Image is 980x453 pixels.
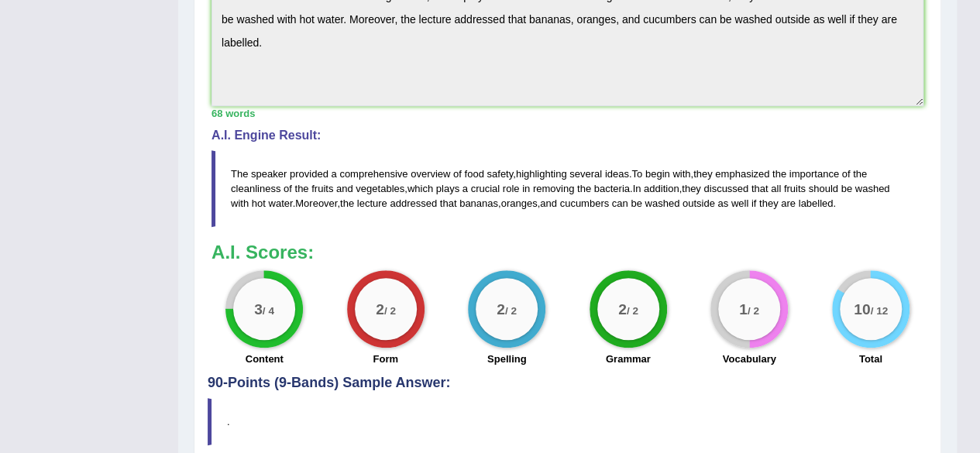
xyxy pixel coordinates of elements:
[295,197,337,209] span: Moreover
[789,168,839,180] span: importance
[407,183,433,194] span: which
[440,197,457,209] span: that
[854,183,889,194] span: washed
[715,168,769,180] span: emphasized
[645,197,679,209] span: washed
[453,168,462,180] span: of
[606,352,651,366] label: Grammar
[645,168,670,180] span: begin
[290,168,328,180] span: provided
[759,197,779,209] span: they
[577,183,591,194] span: the
[672,168,690,180] span: with
[516,168,567,180] span: highlighting
[632,183,641,194] span: In
[487,168,513,180] span: safety
[357,197,387,209] span: lecture
[853,168,867,180] span: the
[841,183,851,194] span: be
[211,106,923,121] div: 68 words
[605,168,629,180] span: ideas
[612,197,628,209] span: can
[268,197,292,209] span: water
[340,197,354,209] span: the
[294,183,308,194] span: the
[751,197,757,209] span: if
[683,197,715,209] span: outside
[784,183,806,194] span: fruits
[717,197,728,209] span: as
[436,183,459,194] span: plays
[373,352,398,366] label: Form
[501,197,538,209] span: oranges
[631,197,641,209] span: be
[798,197,833,209] span: labelled
[462,183,468,194] span: a
[739,300,748,317] big: 1
[522,183,530,194] span: in
[246,352,284,366] label: Content
[231,197,249,209] span: with
[390,197,437,209] span: addressed
[311,183,333,194] span: fruits
[723,352,776,366] label: Vocabulary
[411,168,450,180] span: overview
[336,183,353,194] span: and
[751,183,769,194] span: that
[682,183,701,194] span: they
[497,300,505,317] big: 2
[618,300,627,317] big: 2
[781,197,796,209] span: are
[808,183,837,194] span: should
[870,305,888,317] small: / 12
[772,168,786,180] span: the
[569,168,602,180] span: several
[254,300,263,317] big: 3
[356,183,404,194] span: vegetables
[854,300,870,317] big: 10
[559,197,609,209] span: cucumbers
[487,352,527,366] label: Spelling
[771,183,781,194] span: all
[231,183,280,194] span: cleanliness
[251,168,287,180] span: speaker
[703,183,748,194] span: discussed
[693,168,713,180] span: they
[503,183,520,194] span: role
[842,168,851,180] span: of
[731,197,748,209] span: well
[339,168,407,180] span: comprehensive
[263,305,274,317] small: / 4
[859,352,882,366] label: Total
[211,242,314,263] b: A.I. Scores:
[505,305,517,317] small: / 2
[208,398,927,445] blockquote: .
[631,168,642,180] span: To
[626,305,638,317] small: / 2
[533,183,574,194] span: removing
[231,168,248,180] span: The
[540,197,557,209] span: and
[331,168,336,180] span: a
[376,300,384,317] big: 2
[748,305,759,317] small: / 2
[594,183,630,194] span: bacteria
[470,183,500,194] span: crucial
[211,150,923,227] blockquote: , . , , . , . , , , .
[459,197,498,209] span: bananas
[284,183,292,194] span: of
[644,183,679,194] span: addition
[211,129,923,142] h4: A.I. Engine Result:
[383,305,395,317] small: / 2
[464,168,483,180] span: food
[252,197,266,209] span: hot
